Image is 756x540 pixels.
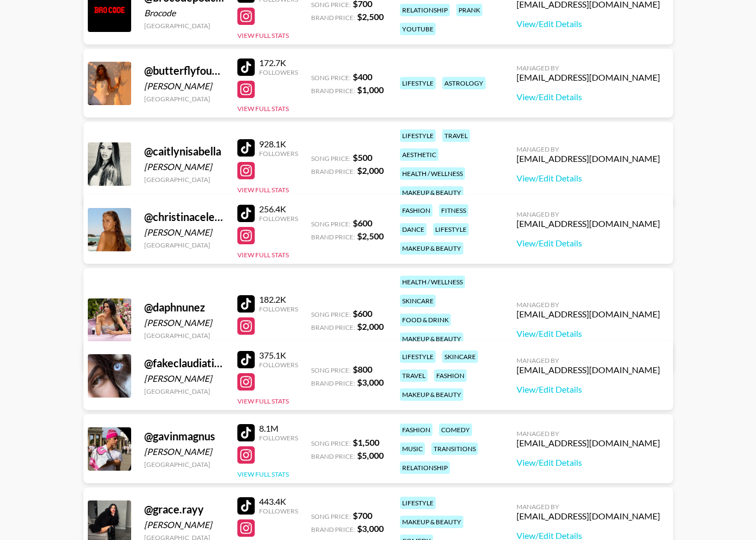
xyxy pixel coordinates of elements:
div: 443.4K [259,496,298,507]
div: Managed By [516,64,660,72]
div: Followers [259,305,298,313]
div: astrology [442,77,486,89]
span: Song Price: [311,366,351,374]
div: [EMAIL_ADDRESS][DOMAIN_NAME] [516,153,660,164]
strong: $ 500 [353,152,372,162]
div: makeup & beauty [400,333,463,345]
button: View Full Stats [237,31,289,40]
div: Followers [259,434,298,442]
a: View/Edit Details [516,92,660,102]
div: travel [442,129,470,142]
span: Song Price: [311,74,351,82]
div: makeup & beauty [400,388,463,401]
div: music [400,443,425,455]
div: fashion [400,204,432,217]
div: lifestyle [400,129,436,142]
div: travel [400,369,428,382]
a: View/Edit Details [516,18,660,29]
div: Brocode [144,8,224,18]
div: @ christinacelentino [144,210,224,224]
div: [GEOGRAPHIC_DATA] [144,460,224,469]
span: Song Price: [311,310,351,318]
div: 375.1K [259,350,298,361]
div: [PERSON_NAME] [144,519,224,530]
strong: $ 5,000 [357,450,384,460]
strong: $ 400 [353,71,372,82]
strong: $ 2,500 [357,11,384,22]
div: @ gavinmagnus [144,430,224,443]
div: @ fakeclaudiatihan [144,356,224,370]
div: [GEOGRAPHIC_DATA] [144,331,224,340]
span: Song Price: [311,154,351,162]
div: [GEOGRAPHIC_DATA] [144,22,224,30]
div: [EMAIL_ADDRESS][DOMAIN_NAME] [516,511,660,522]
div: makeup & beauty [400,242,463,255]
strong: $ 2,000 [357,165,384,175]
strong: $ 700 [353,510,372,521]
div: relationship [400,4,450,16]
button: View Full Stats [237,251,289,259]
button: View Full Stats [237,397,289,405]
strong: $ 600 [353,218,372,228]
div: [EMAIL_ADDRESS][DOMAIN_NAME] [516,218,660,229]
div: [EMAIL_ADDRESS][DOMAIN_NAME] [516,72,660,83]
div: [GEOGRAPHIC_DATA] [144,387,224,395]
div: Managed By [516,430,660,438]
button: View Full Stats [237,105,289,113]
a: View/Edit Details [516,173,660,184]
div: food & drink [400,314,451,326]
div: youtube [400,23,436,35]
div: skincare [400,295,436,307]
div: 928.1K [259,139,298,149]
div: Managed By [516,301,660,309]
div: Managed By [516,145,660,153]
div: fashion [434,369,467,382]
span: Song Price: [311,512,351,521]
div: transitions [431,443,478,455]
div: [GEOGRAPHIC_DATA] [144,95,224,103]
strong: $ 600 [353,308,372,318]
div: Followers [259,507,298,515]
div: [PERSON_NAME] [144,446,224,457]
strong: $ 1,000 [357,84,384,95]
div: health / wellness [400,167,465,180]
div: [PERSON_NAME] [144,81,224,92]
strong: $ 3,000 [357,523,384,534]
span: Brand Price: [311,379,355,387]
strong: $ 800 [353,364,372,374]
div: prank [456,4,482,16]
div: @ butterflyfountain [144,64,224,77]
strong: $ 2,500 [357,231,384,241]
div: [PERSON_NAME] [144,317,224,328]
div: @ daphnunez [144,301,224,314]
strong: $ 1,500 [353,437,379,447]
span: Brand Price: [311,233,355,241]
span: Brand Price: [311,452,355,460]
a: View/Edit Details [516,238,660,249]
div: [EMAIL_ADDRESS][DOMAIN_NAME] [516,438,660,448]
div: Followers [259,361,298,369]
div: 8.1M [259,423,298,434]
strong: $ 3,000 [357,377,384,387]
div: lifestyle [433,223,469,236]
div: lifestyle [400,497,436,509]
div: Followers [259,149,298,158]
div: [GEOGRAPHIC_DATA] [144,241,224,249]
div: health / wellness [400,276,465,288]
div: @ grace.rayy [144,503,224,516]
div: Followers [259,68,298,76]
div: [GEOGRAPHIC_DATA] [144,175,224,184]
div: [EMAIL_ADDRESS][DOMAIN_NAME] [516,309,660,320]
div: fitness [439,204,468,217]
div: aesthetic [400,148,438,161]
span: Brand Price: [311,14,355,22]
div: 182.2K [259,294,298,305]
div: [PERSON_NAME] [144,161,224,172]
span: Song Price: [311,439,351,447]
div: @ caitlynisabella [144,145,224,158]
div: Managed By [516,356,660,365]
span: Song Price: [311,220,351,228]
div: 172.7K [259,57,298,68]
div: [EMAIL_ADDRESS][DOMAIN_NAME] [516,365,660,375]
span: Song Price: [311,1,351,9]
